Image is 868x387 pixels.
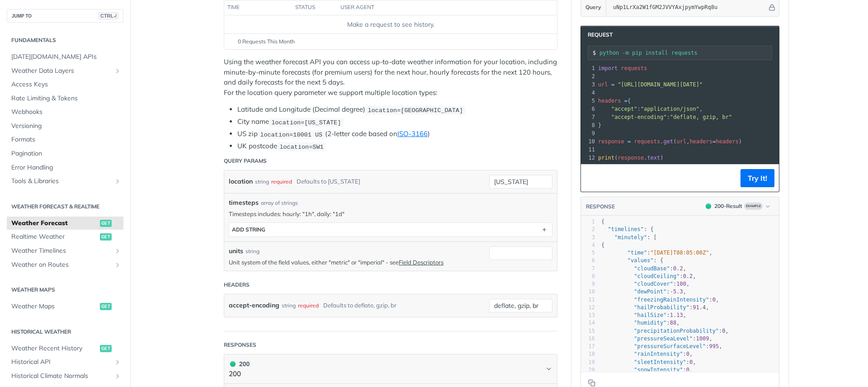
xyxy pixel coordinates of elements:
[598,138,742,145] span: . ( , )
[634,328,719,334] span: "precipitationProbability"
[7,258,123,272] a: Weather on RoutesShow subpages for Weather on Routes
[601,265,686,272] span: : ,
[298,299,319,312] div: required
[224,157,267,165] div: Query Params
[581,327,595,335] div: 15
[7,217,123,230] a: Weather Forecastget
[238,38,295,46] span: 0 Requests This Month
[114,261,121,269] button: Show subpages for Weather on Routes
[581,113,596,121] div: 7
[627,138,631,145] span: =
[689,359,693,365] span: 0
[709,343,719,349] span: 995
[670,320,676,326] span: 88
[11,232,98,241] span: Realtime Weather
[581,343,595,350] div: 17
[237,129,557,139] li: US zip (2-letter code based on )
[634,297,709,303] span: "freezingRainIntensity"
[601,250,712,256] span: : ,
[601,257,663,264] span: : {
[689,138,712,145] span: headers
[634,304,689,311] span: "hailProbability"
[114,373,121,380] button: Show subpages for Historical Climate Normals
[634,273,679,279] span: "cloudCeiling"
[716,138,739,145] span: headers
[581,226,595,233] div: 2
[7,133,123,146] a: Formats
[7,286,123,294] h2: Weather Maps
[767,3,777,12] button: Hide
[337,0,539,15] th: user agent
[581,311,595,319] div: 13
[581,154,596,162] div: 12
[601,297,719,303] span: : ,
[634,359,686,365] span: "sleetIntensity"
[7,300,123,313] a: Weather Mapsget
[670,288,673,295] span: -
[261,199,298,207] div: array of strings
[598,81,608,88] span: url
[601,273,696,279] span: : ,
[627,257,654,264] span: "values"
[229,369,250,379] p: 200
[722,328,725,334] span: 0
[545,365,552,373] svg: Chevron
[601,242,604,248] span: {
[686,367,689,373] span: 0
[650,250,709,256] span: "[DATE]T08:05:00Z"
[224,57,557,98] p: Using the weather forecast API you can access up-to-date weather information for your location, i...
[7,105,123,119] a: Webhooks
[686,351,689,357] span: 0
[585,171,598,185] button: Copy to clipboard
[11,66,112,76] span: Weather Data Layers
[11,52,121,61] span: [DATE][DOMAIN_NAME] APIs
[228,20,553,29] div: Make a request to see history.
[583,31,613,39] span: Request
[712,297,716,303] span: 0
[634,351,683,357] span: "rainIntensity"
[676,138,686,145] span: url
[706,203,711,209] span: 200
[100,220,112,227] span: get
[397,129,428,138] a: ISO-3166
[399,259,443,266] a: Field Descriptors
[271,175,292,188] div: required
[100,303,112,310] span: get
[601,281,689,287] span: : ,
[598,98,631,104] span: {
[601,328,729,334] span: : ,
[229,359,250,369] div: 200
[581,273,595,280] div: 8
[601,288,686,295] span: : ,
[7,328,123,336] h2: Historical Weather
[7,244,123,258] a: Weather TimelinesShow subpages for Weather Timelines
[581,304,595,311] div: 12
[224,341,256,349] div: Responses
[598,138,624,145] span: response
[634,281,673,287] span: "cloudCover"
[598,122,601,128] span: }
[634,343,706,349] span: "pressureSurfaceLevel"
[229,210,552,218] p: Timesteps includes: hourly: "1h", daily: "1d"
[297,175,360,188] div: Defaults to [US_STATE]
[634,335,693,342] span: "pressureSeaLevel"
[634,265,670,272] span: "cloudBase"
[7,369,123,383] a: Historical Climate NormalsShow subpages for Historical Climate Normals
[7,119,123,133] a: Versioning
[581,64,596,72] div: 1
[601,359,696,365] span: : ,
[11,246,112,255] span: Weather Timelines
[621,65,647,71] span: requests
[598,65,618,71] span: import
[11,372,112,381] span: Historical Climate Normals
[581,265,595,273] div: 7
[224,0,292,15] th: time
[7,36,123,44] h2: Fundamentals
[368,107,463,113] span: location=[GEOGRAPHIC_DATA]
[11,177,112,186] span: Tools & Libraries
[581,280,595,288] div: 9
[581,80,596,89] div: 3
[271,119,341,126] span: location=[US_STATE]
[641,106,699,112] span: "application/json"
[7,230,123,244] a: Realtime Weatherget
